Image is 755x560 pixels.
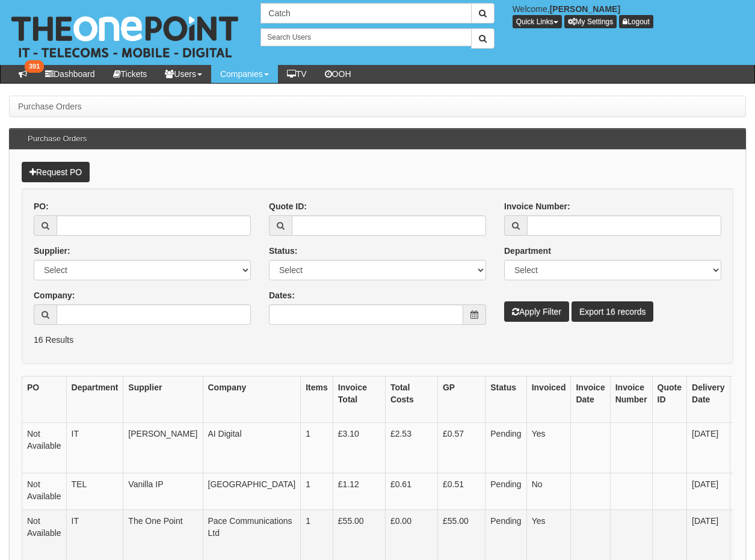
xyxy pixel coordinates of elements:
label: Company: [34,289,75,301]
a: Export 16 records [572,301,654,322]
td: £2.53 [385,422,437,473]
h3: Purchase Orders [22,129,93,149]
div: Welcome, [504,3,755,28]
label: Status: [269,245,297,257]
td: AI Digital [203,422,301,473]
td: Yes [526,422,571,473]
th: Items [301,376,333,422]
input: Search Users [260,28,471,46]
td: [DATE] [687,422,730,473]
span: 391 [25,60,44,73]
label: Dates: [269,289,295,301]
td: Pending [485,422,526,473]
a: Logout [619,15,653,28]
th: Company [203,376,301,422]
a: Dashboard [36,65,104,83]
label: Supplier: [34,245,70,257]
td: [PERSON_NAME] [123,422,203,473]
a: My Settings [564,15,617,28]
td: 1 [301,473,333,510]
a: TV [278,65,316,83]
td: £0.61 [385,473,437,510]
a: Companies [211,65,278,83]
th: Delivery Date [687,376,730,422]
input: Search Companies [260,3,471,23]
th: Department [66,376,123,422]
td: Pending [485,473,526,510]
th: Invoice Total [333,376,385,422]
a: Request PO [22,162,90,182]
th: Status [485,376,526,422]
label: PO: [34,200,49,212]
td: £0.51 [437,473,485,510]
td: £1.12 [333,473,385,510]
td: Vanilla IP [123,473,203,510]
td: Not Available [22,422,67,473]
a: OOH [316,65,360,83]
td: TEL [66,473,123,510]
td: [GEOGRAPHIC_DATA] [203,473,301,510]
td: [DATE] [687,473,730,510]
th: Invoice Number [610,376,652,422]
th: Quote ID [652,376,686,422]
td: £3.10 [333,422,385,473]
button: Apply Filter [504,301,569,322]
p: 16 Results [34,334,721,346]
td: £0.57 [437,422,485,473]
td: Not Available [22,473,67,510]
li: Purchase Orders [18,100,82,112]
th: GP [437,376,485,422]
th: Invoice Date [571,376,610,422]
td: IT [66,422,123,473]
td: 1 [301,422,333,473]
a: Users [156,65,211,83]
td: No [526,473,571,510]
button: Quick Links [513,15,562,28]
th: Invoiced [526,376,571,422]
th: Supplier [123,376,203,422]
label: Quote ID: [269,200,307,212]
th: PO [22,376,67,422]
label: Department [504,245,551,257]
label: Invoice Number: [504,200,570,212]
th: Total Costs [385,376,437,422]
b: [PERSON_NAME] [550,4,620,14]
a: Tickets [104,65,156,83]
